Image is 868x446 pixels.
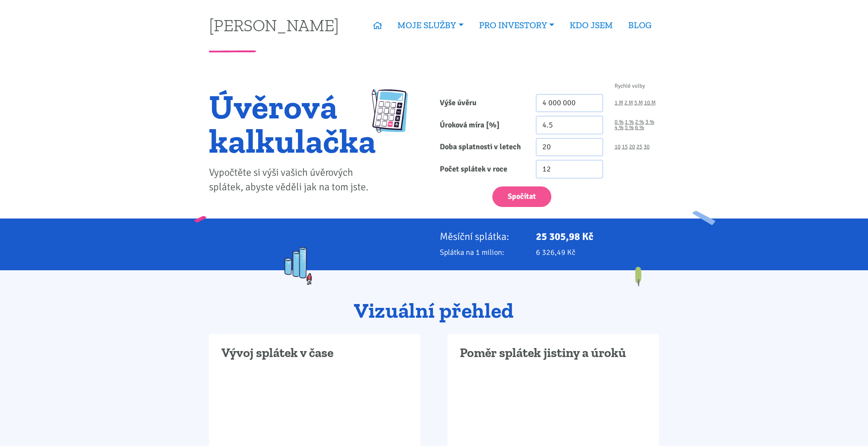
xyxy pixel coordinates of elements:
[209,17,339,33] a: [PERSON_NAME]
[615,119,624,125] a: 0 %
[440,230,524,242] p: Měsíční splátka:
[622,144,628,150] a: 15
[390,15,471,35] a: MOJE SLUŽBY
[636,144,642,150] a: 25
[440,246,524,258] p: Splátka na 1 milion:
[645,119,654,125] a: 3 %
[492,186,551,207] button: Spočítat
[460,345,647,361] h3: Poměr splátek jistiny a úroků
[635,125,644,130] a: 6 %
[635,119,644,125] a: 2 %
[621,15,659,35] a: BLOG
[562,15,621,35] a: KDO JSEM
[209,165,376,195] p: Vypočtěte si výši vašich úvěrových splátek, abyste věděli jak na tom jste.
[209,89,376,158] h1: Úvěrová kalkulačka
[536,230,659,242] p: 25 305,98 Kč
[615,83,645,89] span: Rychlé volby
[471,15,562,35] a: PRO INVESTORY
[536,246,659,258] p: 6 326,49 Kč
[615,144,621,150] a: 10
[434,94,530,112] label: Výše úvěru
[615,100,623,106] a: 1 M
[434,160,530,178] label: Počet splátek v roce
[634,100,643,106] a: 5 M
[434,116,530,134] label: Úroková míra [%]
[434,138,530,157] label: Doba splatnosti v letech
[629,144,635,150] a: 20
[625,119,634,125] a: 1 %
[644,100,656,106] a: 10 M
[624,100,633,106] a: 2 M
[221,345,408,361] h3: Vývoj splátek v čase
[625,125,634,130] a: 5 %
[209,299,659,322] h2: Vizuální přehled
[644,144,650,150] a: 30
[615,125,624,130] a: 4 %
